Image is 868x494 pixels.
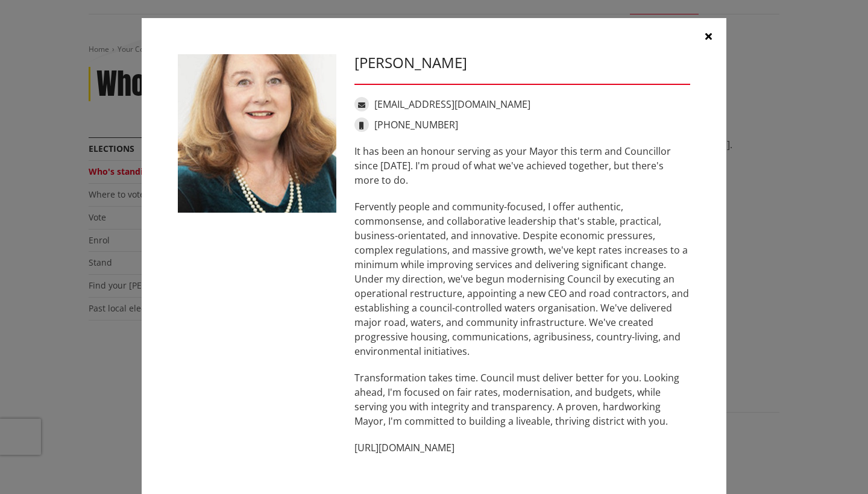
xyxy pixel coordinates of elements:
[354,199,690,358] p: Fervently people and community-focused, I offer authentic, commonsense, and collaborative leaders...
[813,443,856,487] iframe: Messenger Launcher
[374,118,458,131] a: [PHONE_NUMBER]
[354,440,690,455] p: [URL][DOMAIN_NAME]
[354,370,690,428] p: Transformation takes time. Council must deliver better for you. Looking ahead, I'm focused on fai...
[354,54,690,72] h3: [PERSON_NAME]
[354,144,690,187] p: It has been an honour serving as your Mayor this term and Councillor since [DATE]. I'm proud of w...
[374,98,530,111] a: [EMAIL_ADDRESS][DOMAIN_NAME]
[178,54,336,213] img: WO-M__CHURCH_J__UwGuY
